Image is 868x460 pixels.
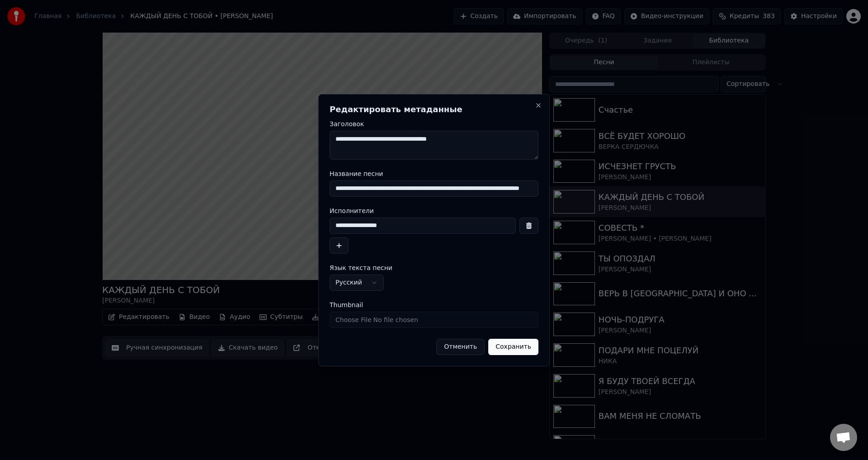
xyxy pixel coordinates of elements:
[488,339,538,355] button: Сохранить
[330,105,538,114] h2: Редактировать метаданные
[330,302,363,308] span: Thumbnail
[330,121,538,127] label: Заголовок
[436,339,485,355] button: Отменить
[330,171,538,177] label: Название песни
[330,208,538,214] label: Исполнители
[330,265,392,271] span: Язык текста песни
